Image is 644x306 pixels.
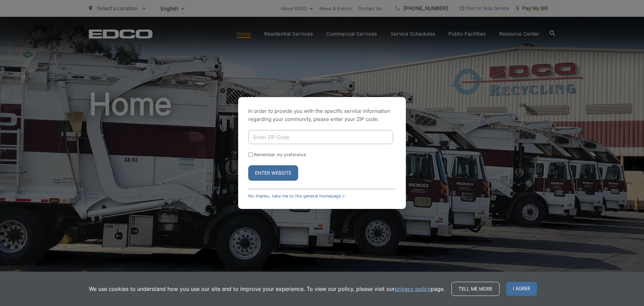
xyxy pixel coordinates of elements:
[248,130,393,144] input: Enter ZIP Code
[506,282,537,296] span: I agree
[248,193,345,199] a: No thanks, take me to the general homepage >
[451,282,499,296] a: Tell me more
[248,165,298,181] button: Enter Website
[395,285,431,293] a: privacy policy
[248,107,396,123] p: In order to provide you with the specific service information regarding your community, please en...
[89,285,445,293] p: We use cookies to understand how you use our site and to improve your experience. To view our pol...
[254,152,306,157] label: Remember my preference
